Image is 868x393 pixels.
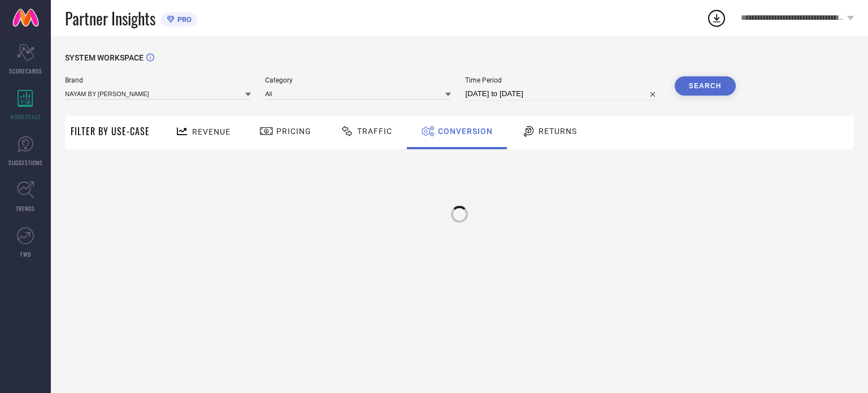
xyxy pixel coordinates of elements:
span: Brand [65,76,251,84]
span: SUGGESTIONS [8,158,43,167]
span: PRO [175,15,192,24]
span: Partner Insights [65,7,155,30]
span: WORKSPACE [10,113,41,121]
span: Category [265,76,451,84]
span: Time Period [465,76,660,84]
span: Revenue [192,127,231,136]
span: Traffic [357,127,392,136]
span: Conversion [438,127,493,136]
span: SCORECARDS [9,67,42,75]
span: SYSTEM WORKSPACE [65,53,144,62]
span: TRENDS [16,204,35,213]
button: Search [675,76,736,96]
input: Select time period [465,87,660,101]
span: FWD [20,250,31,258]
span: Filter By Use-Case [71,124,150,138]
div: Open download list [706,8,727,28]
span: Pricing [276,127,311,136]
span: Returns [539,127,577,136]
